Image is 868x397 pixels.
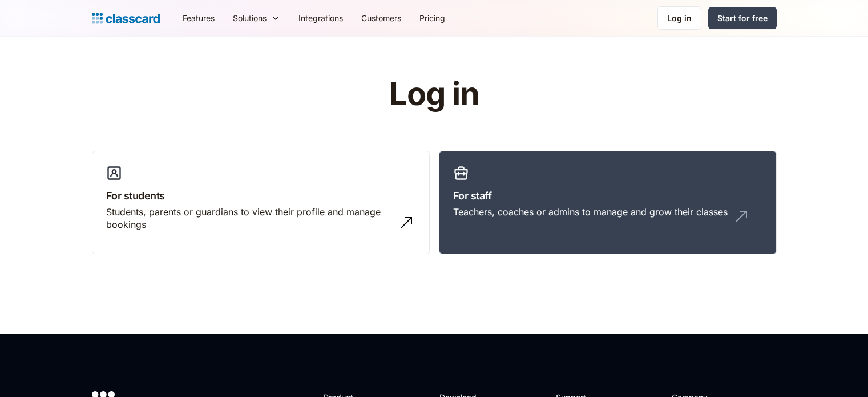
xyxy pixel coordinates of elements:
a: Integrations [289,5,352,31]
a: For studentsStudents, parents or guardians to view their profile and manage bookings [92,151,430,255]
div: Teachers, coaches or admins to manage and grow their classes [453,206,728,218]
h3: For students [106,188,415,203]
h1: Log in [253,77,615,112]
a: Log in [657,6,701,30]
a: Start for free [708,7,777,29]
div: Students, parents or guardians to view their profile and manage bookings [106,206,393,231]
a: Features [173,5,224,31]
div: Log in [667,12,692,24]
div: Solutions [224,5,289,31]
div: Solutions [233,12,267,24]
a: For staffTeachers, coaches or admins to manage and grow their classes [439,151,777,255]
h3: For staff [453,188,762,203]
a: Customers [352,5,410,31]
a: home [92,10,160,26]
a: Pricing [410,5,454,31]
div: Start for free [717,12,768,24]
